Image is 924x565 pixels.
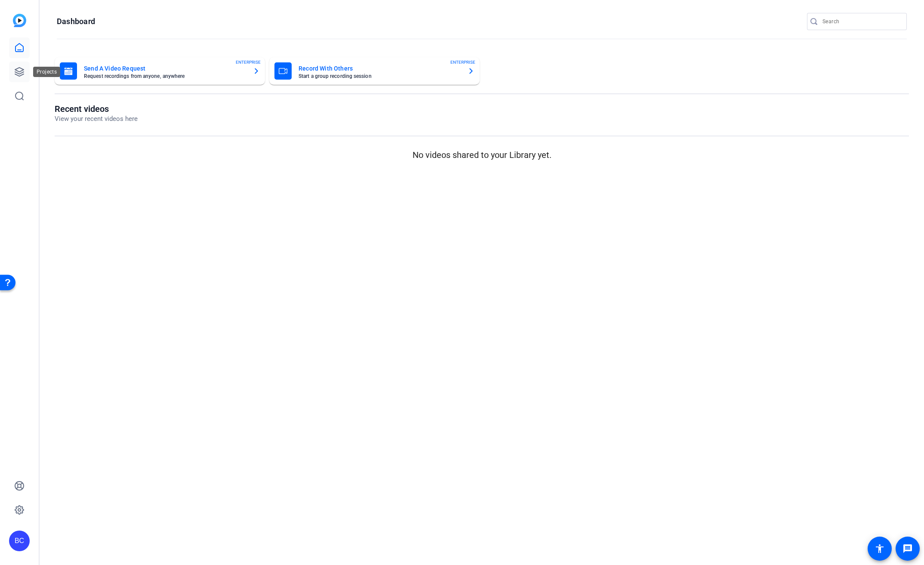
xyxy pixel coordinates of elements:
p: No videos shared to your Library yet. [55,148,909,161]
input: Search [822,16,900,27]
button: Record With OthersStart a group recording sessionENTERPRISE [269,57,480,85]
img: blue-gradient.svg [13,14,26,27]
mat-card-title: Send A Video Request [84,63,246,74]
span: ENTERPRISE [450,59,475,65]
div: Projects [33,67,60,77]
span: ENTERPRISE [236,59,261,65]
p: View your recent videos here [55,114,138,124]
mat-card-subtitle: Start a group recording session [299,74,461,79]
h1: Dashboard [57,16,95,27]
mat-card-subtitle: Request recordings from anyone, anywhere [84,74,246,79]
div: BC [9,531,30,551]
mat-icon: accessibility [875,543,885,554]
mat-icon: message [902,543,913,554]
button: Send A Video RequestRequest recordings from anyone, anywhereENTERPRISE [55,57,265,85]
mat-card-title: Record With Others [299,63,461,74]
h1: Recent videos [55,104,138,114]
